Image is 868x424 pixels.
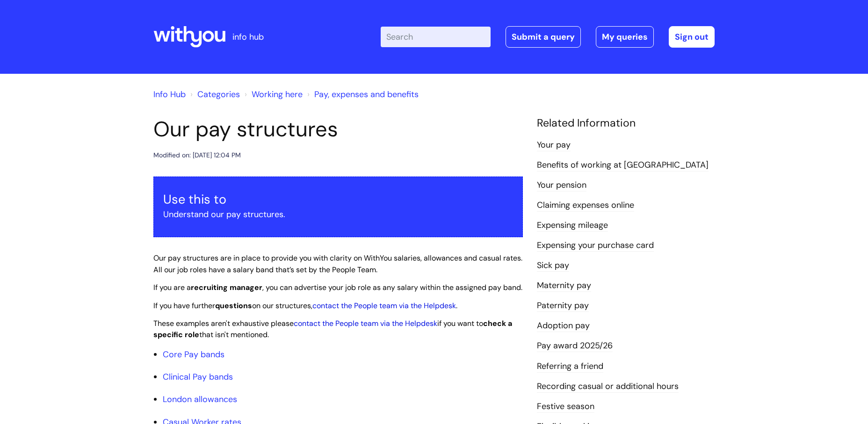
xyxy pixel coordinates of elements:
a: contact the People team via the Helpdesk [312,301,456,311]
a: Clinical Pay bands [163,371,233,382]
span: Our pay structures are in place to provide you with clarity on WithYou salaries, allowances and c... [153,253,522,275]
h4: Related Information [537,117,715,130]
li: Working here [242,87,303,102]
a: Info Hub [153,89,186,100]
h3: Use this to [163,192,513,207]
a: Pay, expenses and benefits [314,89,419,100]
a: Pay award 2025/26 [537,340,613,352]
li: Solution home [188,87,240,102]
a: Claiming expenses online [537,199,634,212]
a: Expensing mileage [537,219,608,232]
a: Categories [197,89,240,100]
p: info hub [232,29,264,44]
div: Modified on: [DATE] 12:04 PM [153,149,241,161]
a: contact the People team via the Helpdesk [294,318,437,328]
a: Sick pay [537,260,569,272]
a: Recording casual or additional hours [537,381,679,393]
p: Understand our pay structures. [163,207,513,222]
input: Search [381,27,491,47]
a: Your pay [537,139,571,151]
h1: Our pay structures [153,117,523,142]
a: London allowances [163,394,237,405]
a: Adoption pay [537,320,590,332]
a: My queries [596,26,654,48]
a: Submit a query [506,26,581,48]
a: Referring a friend [537,360,603,373]
a: Paternity pay [537,300,589,312]
strong: recruiting manager [191,283,262,292]
a: Benefits of working at [GEOGRAPHIC_DATA] [537,159,709,171]
a: Festive season [537,401,594,413]
span: If you are a , you can advertise your job role as any salary within the assigned pay band. [153,283,522,292]
a: Maternity pay [537,280,591,292]
a: Core Pay bands [163,349,224,360]
span: If you have further on our structures, . [153,301,457,311]
a: Sign out [669,26,715,48]
a: Your pension [537,179,586,191]
a: Working here [252,89,303,100]
a: Expensing your purchase card [537,240,654,252]
li: Pay, expenses and benefits [305,87,419,102]
strong: questions [215,301,252,311]
span: These examples aren't exhaustive please if you want to that isn't mentioned. [153,318,512,340]
div: | - [381,26,715,48]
